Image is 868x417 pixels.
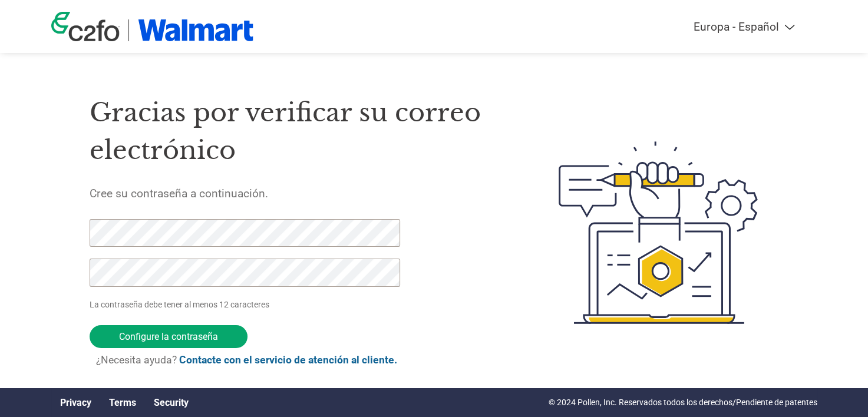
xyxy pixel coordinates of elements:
[549,396,817,409] p: © 2024 Pollen, Inc. Reservados todos los derechos/Pendiente de patentes
[90,94,503,170] h1: Gracias por verificar su correo electrónico
[51,12,120,41] img: c2fo logo
[109,397,136,408] a: Terms
[90,325,247,348] input: Configure la contraseña
[138,19,254,41] img: Walmart
[90,187,503,200] h5: Cree su contraseña a continuación.
[96,354,397,366] span: ¿Necesita ayuda?
[179,354,397,366] a: Contacte con el servicio de atención al cliente.
[90,299,404,311] p: La contraseña debe tener al menos 12 caracteres
[154,397,189,408] a: Security
[60,397,91,408] a: Privacy
[537,77,779,389] img: create-password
